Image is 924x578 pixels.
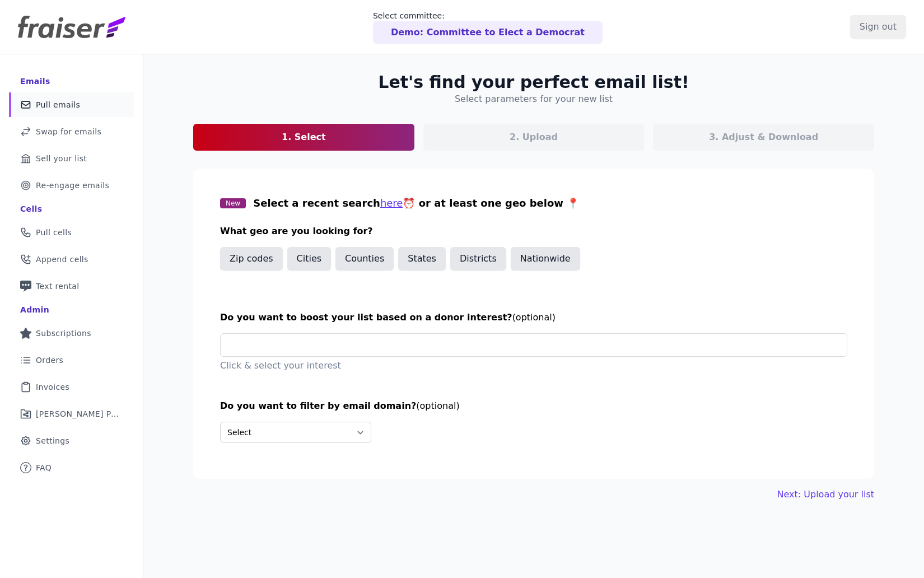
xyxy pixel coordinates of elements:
a: Select committee: Demo: Committee to Elect a Democrat [373,10,603,44]
span: Pull cells [36,227,72,238]
span: [PERSON_NAME] Performance [36,408,120,419]
a: Orders [9,348,134,372]
a: Re-engage emails [9,173,134,198]
span: Pull emails [36,99,80,110]
span: (optional) [416,400,459,411]
button: Districts [450,247,506,271]
a: [PERSON_NAME] Performance [9,402,134,426]
span: Subscriptions [36,328,91,339]
button: Next: Upload your list [777,488,874,501]
span: FAQ [36,462,52,473]
span: New [220,198,246,208]
span: Re-engage emails [36,180,109,191]
span: (optional) [512,312,556,323]
p: Select committee: [373,10,603,21]
span: Swap for emails [36,126,101,137]
p: 3. Adjust & Download [709,130,818,144]
div: Admin [20,304,49,315]
span: Select a recent search ⏰ or at least one geo below 📍 [253,197,579,209]
button: Zip codes [220,247,283,271]
a: Append cells [9,247,134,272]
img: Fraiser Logo [18,16,125,38]
span: Text rental [36,281,80,292]
button: Nationwide [511,247,580,271]
div: Emails [20,76,50,87]
p: 1. Select [282,130,326,144]
a: Settings [9,428,134,453]
span: Settings [36,435,69,446]
a: Swap for emails [9,119,134,144]
a: Sell your list [9,146,134,171]
input: Sign out [850,15,906,39]
span: Do you want to boost your list based on a donor interest? [220,312,512,323]
h3: What geo are you looking for? [220,225,847,238]
button: Counties [335,247,394,271]
button: States [398,247,446,271]
span: Append cells [36,254,88,265]
a: Text rental [9,274,134,299]
p: 2. Upload [510,130,558,144]
h4: Select parameters for your new list [455,92,613,106]
button: here [380,195,403,211]
a: Invoices [9,375,134,399]
span: Sell your list [36,153,87,164]
button: Cities [287,247,332,271]
span: Invoices [36,381,69,393]
span: Do you want to filter by email domain? [220,400,416,411]
a: Subscriptions [9,321,134,346]
a: Pull emails [9,92,134,117]
p: Demo: Committee to Elect a Democrat [391,26,585,39]
div: Cells [20,203,42,215]
h2: Let's find your perfect email list! [378,72,689,92]
p: Click & select your interest [220,359,847,372]
span: Orders [36,355,63,366]
a: Pull cells [9,220,134,245]
a: 1. Select [193,124,414,151]
a: FAQ [9,455,134,480]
